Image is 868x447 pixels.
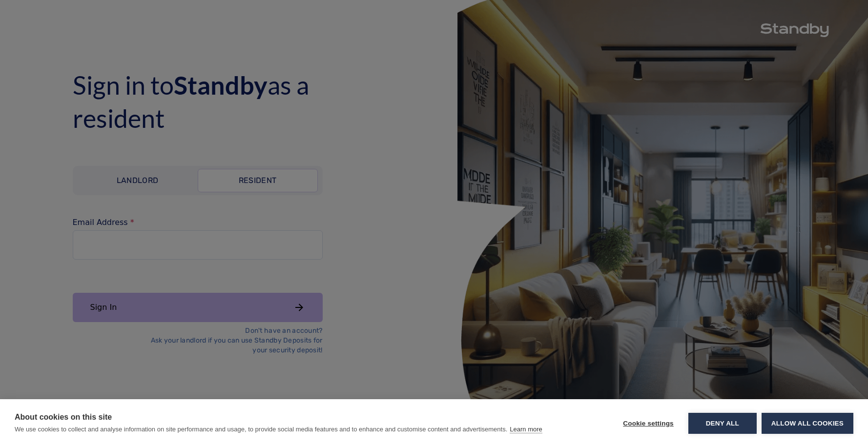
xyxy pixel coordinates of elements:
button: Cookie settings [613,413,683,434]
button: Deny all [688,413,757,434]
button: Allow all cookies [762,413,853,434]
p: We use cookies to collect and analyse information on site performance and usage, to provide socia... [15,426,507,433]
strong: About cookies on this site [15,413,112,421]
a: Learn more [510,426,542,433]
